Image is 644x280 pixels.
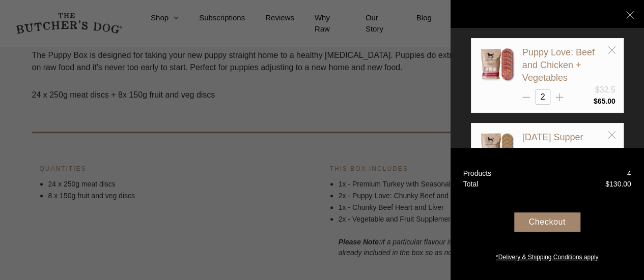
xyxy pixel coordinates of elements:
[479,46,515,82] img: Puppy Love: Beef and Chicken + Vegetables
[451,250,644,262] a: *Delivery & Shipping Conditions apply
[479,131,515,167] img: Sunday Supper
[594,97,615,105] bdi: 65.00
[514,212,580,232] div: Checkout
[522,47,595,83] a: Puppy Love: Beef and Chicken + Vegetables
[605,180,631,188] bdi: 130.00
[605,180,609,188] span: $
[627,168,631,179] div: 4
[595,84,615,96] div: $32.5
[451,148,644,280] a: Products 4 Total $130.00 Checkout
[595,146,615,158] div: $32.5
[594,97,598,105] span: $
[522,132,583,142] a: [DATE] Supper
[463,168,491,179] div: Products
[463,179,479,190] div: Total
